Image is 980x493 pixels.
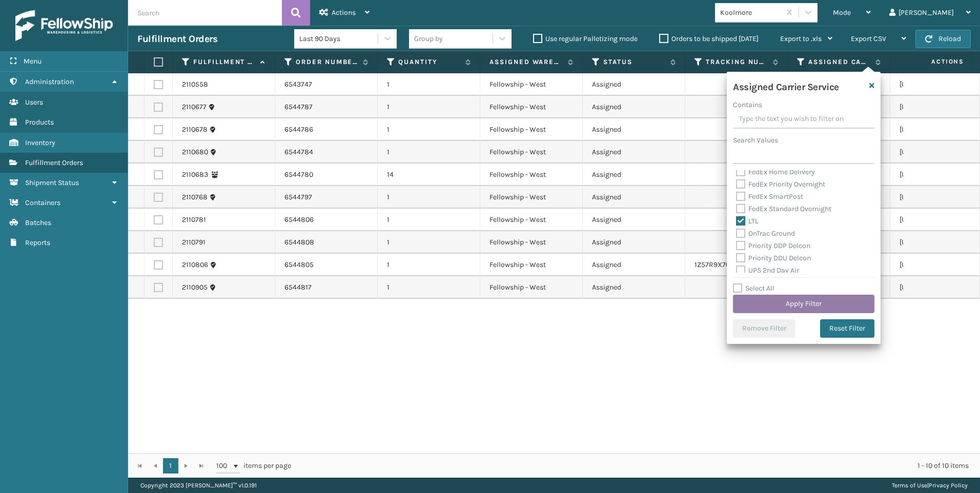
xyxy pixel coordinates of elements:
td: Fellowship - West [480,118,583,141]
td: 6544805 [275,254,378,276]
a: 2110781 [182,215,206,225]
label: OnTrac Ground [736,229,795,238]
h4: Assigned Carrier Service [733,78,839,93]
button: Remove Filter [733,319,795,338]
a: 2110680 [182,147,208,157]
td: Assigned [583,73,685,96]
div: Koolmore [720,7,781,18]
div: Group by [414,33,443,44]
label: Search Values [733,135,778,146]
td: Fellowship - West [480,141,583,163]
label: Status [603,57,665,67]
a: 1 [163,458,178,474]
td: 1 [378,231,480,254]
span: Products [25,118,54,127]
label: UPS 2nd Day Air [736,266,799,275]
a: Terms of Use [892,482,927,489]
input: Type the text you wish to filter on [733,110,874,129]
label: Priority DDU Delcon [736,254,811,262]
td: Fellowship - West [480,276,583,299]
span: Containers [25,198,60,207]
label: Use regular Palletizing mode [533,34,638,43]
label: Contains [733,99,762,110]
div: 1 - 10 of 10 items [305,461,969,471]
span: 100 [216,461,232,471]
td: 1 [378,209,480,231]
td: 6544806 [275,209,378,231]
td: 6544817 [275,276,378,299]
h3: Fulfillment Orders [137,33,217,45]
label: Select All [733,284,774,293]
td: 14 [378,163,480,186]
label: FedEx SmartPost [736,192,803,201]
td: Assigned [583,118,685,141]
td: 6544797 [275,186,378,209]
td: 6544780 [275,163,378,186]
img: logo [15,10,113,41]
p: Copyright 2023 [PERSON_NAME]™ v 1.0.191 [140,478,257,493]
label: Orders to be shipped [DATE] [659,34,759,43]
span: Menu [24,57,42,66]
span: Actions [332,8,356,17]
td: Assigned [583,186,685,209]
span: items per page [216,458,291,474]
td: 1 [378,118,480,141]
a: 2110806 [182,260,208,270]
td: 6543747 [275,73,378,96]
button: Reload [915,30,971,48]
td: 6544808 [275,231,378,254]
a: 2110683 [182,170,208,180]
label: Tracking Number [706,57,768,67]
td: Assigned [583,163,685,186]
span: Batches [25,218,51,227]
td: 1 [378,186,480,209]
label: FedEx Home Delivery [736,168,815,176]
label: Assigned Carrier Service [808,57,870,67]
a: 2110558 [182,79,208,90]
td: 1 [378,141,480,163]
td: 1 [378,96,480,118]
td: Assigned [583,276,685,299]
td: 6544787 [275,96,378,118]
td: Fellowship - West [480,231,583,254]
td: 1 [378,73,480,96]
span: Shipment Status [25,178,79,187]
label: Assigned Warehouse [489,57,563,67]
a: 2110678 [182,125,208,135]
td: Assigned [583,254,685,276]
span: Administration [25,77,74,86]
td: Assigned [583,231,685,254]
span: Mode [833,8,851,17]
a: 2110677 [182,102,207,112]
label: FedEx Standard Overnight [736,204,831,213]
span: Reports [25,238,50,247]
span: Fulfillment Orders [25,158,83,167]
label: Quantity [398,57,460,67]
td: Fellowship - West [480,163,583,186]
td: 1 [378,254,480,276]
label: LTL [736,217,759,225]
span: Users [25,98,43,107]
span: Inventory [25,138,55,147]
label: Order Number [296,57,358,67]
div: | [892,478,968,493]
a: 2110791 [182,237,206,248]
a: 2110768 [182,192,208,202]
a: Privacy Policy [929,482,968,489]
td: Assigned [583,141,685,163]
span: Actions [899,53,970,70]
td: Assigned [583,96,685,118]
div: Last 90 Days [299,33,379,44]
label: FedEx Priority Overnight [736,180,825,189]
td: Fellowship - West [480,254,583,276]
td: Fellowship - West [480,209,583,231]
button: Reset Filter [820,319,874,338]
a: 1Z57R9X70313768890 [695,260,766,269]
label: Fulfillment Order Id [193,57,255,67]
label: Priority DDP Delcon [736,241,810,250]
span: Export to .xls [780,34,822,43]
td: 6544784 [275,141,378,163]
td: 6544786 [275,118,378,141]
td: Assigned [583,209,685,231]
td: Fellowship - West [480,186,583,209]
